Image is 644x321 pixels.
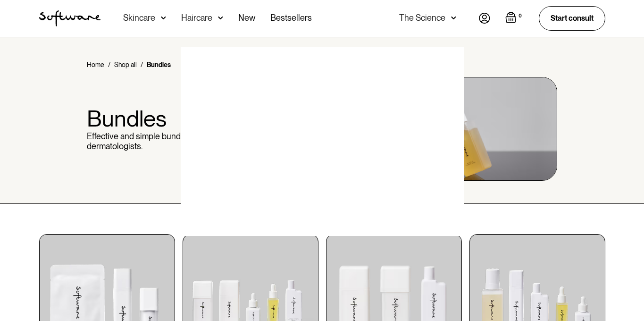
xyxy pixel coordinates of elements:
img: blank image [181,47,464,236]
img: arrow down [451,13,456,23]
div: The Science [399,13,445,23]
img: arrow down [161,13,166,23]
img: Software Logo [39,10,100,26]
a: Home [87,60,104,69]
a: Open cart [505,12,524,25]
div: / [108,60,110,69]
div: / [141,60,143,69]
a: home [39,10,100,26]
p: Effective and simple bundles curated by our dermatologists. [87,131,270,152]
a: Shop all [114,60,137,69]
div: Haircare [181,13,212,23]
h1: Bundles [87,106,270,131]
div: Bundles [147,60,171,69]
img: arrow down [218,13,223,23]
div: Skincare [123,13,155,23]
a: Start consult [539,6,605,30]
div: 0 [517,12,524,20]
